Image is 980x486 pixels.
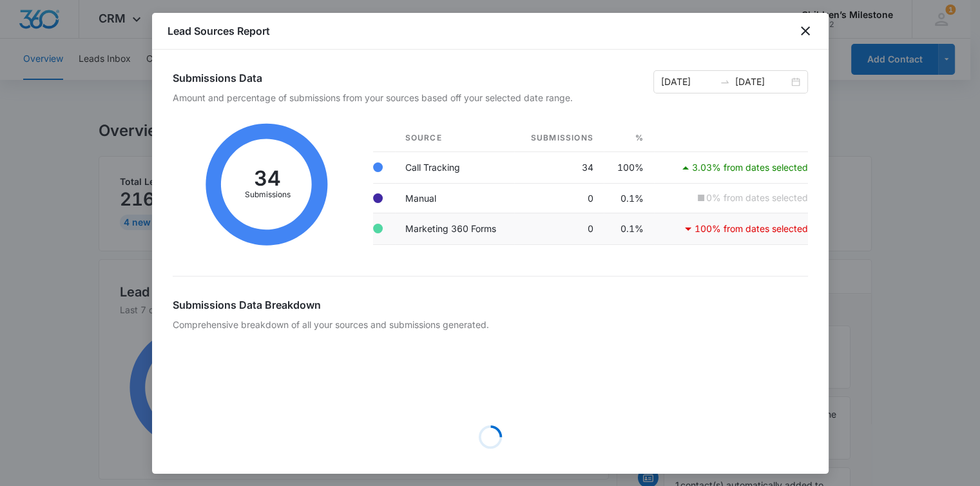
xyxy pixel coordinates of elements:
h1: Lead Sources Report [168,23,270,39]
h2: Submissions Data Breakdown [173,297,808,313]
td: 0 [514,183,604,213]
button: close [798,23,813,39]
h2: Submissions Data [173,70,573,86]
p: 0% from dates selected [706,193,808,202]
p: 3.03% from dates selected [692,163,808,172]
td: Marketing 360 Forms [395,213,515,244]
th: % [604,124,654,152]
th: Source [395,124,515,152]
p: Amount and percentage of submissions from your sources based off your selected date range. [173,91,573,104]
td: Call Tracking [395,151,515,183]
p: 100% from dates selected [695,224,808,233]
input: End date [735,75,789,89]
td: 0.1% [604,213,654,244]
td: 0.1% [604,183,654,213]
td: 100% [604,151,654,183]
td: Manual [395,183,515,213]
span: to [720,77,730,87]
td: 34 [514,151,604,183]
span: swap-right [720,77,730,87]
td: 0 [514,213,604,244]
input: Start date [661,75,715,89]
th: Submissions [514,124,604,152]
p: Comprehensive breakdown of all your sources and submissions generated. [173,318,808,331]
